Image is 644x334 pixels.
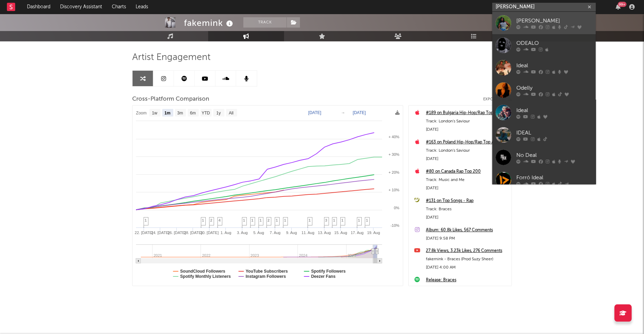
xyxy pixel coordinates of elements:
[516,151,592,159] div: No Deal
[492,12,596,34] a: [PERSON_NAME]
[164,111,170,115] text: 1m
[492,3,596,11] input: Search for artists
[243,17,286,28] button: Track
[237,231,247,235] text: 3. Aug
[426,138,508,146] a: #163 on Poland Hip-Hop/Rap Top Albums
[276,218,278,222] span: 1
[516,173,592,182] div: Forró Ideal
[184,17,235,29] div: fakemink
[426,176,508,184] div: Track: Music and Me
[426,276,508,284] a: Release: Braces
[618,2,626,7] div: 99 +
[426,213,508,222] div: [DATE]
[132,95,209,103] span: Cross-Platform Comparison
[246,269,288,274] text: YouTube Subscribers
[341,110,345,115] text: →
[218,218,221,222] span: 4
[152,111,157,115] text: 1w
[389,188,400,192] text: + 10%
[516,39,592,47] div: ODEALO
[426,146,508,155] div: Track: London's Saviour
[516,17,592,25] div: [PERSON_NAME]
[200,231,218,235] text: 30. [DATE]
[426,125,508,134] div: [DATE]
[270,231,280,235] text: 7. Aug
[229,111,233,115] text: All
[366,218,368,222] span: 1
[516,129,592,137] div: IDEAL
[180,269,225,274] text: SoundCloud Followers
[426,117,508,125] div: Track: London's Saviour
[426,234,508,243] div: [DATE] 9:58 PM
[167,231,186,235] text: 26. [DATE]
[286,231,297,235] text: 9. Aug
[334,231,347,235] text: 15. Aug
[260,218,262,222] span: 1
[492,57,596,79] a: Ideal
[358,218,360,222] span: 1
[516,84,592,92] div: Odelly
[426,155,508,163] div: [DATE]
[616,4,621,10] button: 99+
[389,152,400,156] text: + 30%
[426,109,508,117] a: #189 on Bulgaria Hip-Hop/Rap Top Albums
[341,218,343,222] span: 1
[202,218,204,222] span: 1
[426,197,508,205] a: #131 on Top Songs - Rap
[190,111,196,115] text: 6m
[246,274,286,279] text: Instagram Followers
[180,274,231,279] text: Spotify Monthly Listeners
[267,218,270,222] span: 2
[426,168,508,176] a: #80 on Canada Rap Top 200
[492,146,596,169] a: No Deal
[426,247,508,255] a: 27.8k Views, 3.23k Likes, 276 Comments
[492,124,596,146] a: IDEAL
[426,284,508,293] div: [DATE] 1:00 AM
[136,111,147,115] text: Zoom
[492,169,596,191] a: Forró Ideal
[135,231,153,235] text: 22. [DATE]
[426,184,508,192] div: [DATE]
[492,79,596,101] a: Odelly
[426,263,508,272] div: [DATE] 4:00 AM
[492,101,596,124] a: Ideal
[253,231,264,235] text: 5. Aug
[333,218,335,222] span: 1
[394,206,399,210] text: 0%
[426,205,508,213] div: Track: Braces
[251,218,253,222] span: 1
[389,170,400,174] text: + 20%
[177,111,183,115] text: 3m
[367,231,380,235] text: 19. Aug
[202,111,210,115] text: YTD
[311,269,345,274] text: Spotify Followers
[221,231,231,235] text: 1. Aug
[389,135,400,139] text: + 40%
[516,106,592,114] div: Ideal
[311,274,335,279] text: Deezer Fans
[145,218,147,222] span: 1
[325,218,327,222] span: 3
[301,231,314,235] text: 11. Aug
[132,53,211,62] span: Artist Engagement
[308,110,321,115] text: [DATE]
[216,111,221,115] text: 1y
[492,34,596,57] a: ODEALO
[426,226,508,234] a: Album: 60.8k Likes, 567 Comments
[151,231,169,235] text: 24. [DATE]
[184,231,202,235] text: 28. [DATE]
[318,231,331,235] text: 13. Aug
[309,218,311,222] span: 1
[210,218,212,222] span: 2
[284,218,286,222] span: 1
[353,110,366,115] text: [DATE]
[390,223,399,227] text: -10%
[351,231,363,235] text: 17. Aug
[516,61,592,70] div: Ideal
